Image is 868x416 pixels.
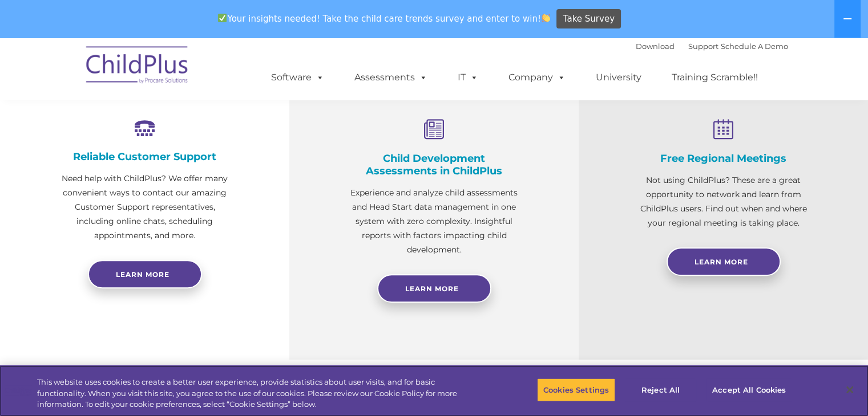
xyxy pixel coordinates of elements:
[537,378,615,402] button: Cookies Settings
[159,75,193,84] span: Last name
[584,66,653,89] a: University
[667,247,781,276] a: Learn More
[57,172,232,243] p: Need help with ChildPlus? We offer many convenient ways to contact our amazing Customer Support r...
[660,66,769,89] a: Training Scramble!!
[695,258,748,266] span: Learn More
[377,274,491,303] a: Learn More
[57,150,232,163] h4: Reliable Customer Support
[346,152,522,177] h4: Child Development Assessments in ChildPlus
[542,14,550,22] img: 👏
[37,377,478,410] div: This website uses cookies to create a better user experience, provide statistics about user visit...
[706,378,792,402] button: Accept All Cookies
[218,14,227,22] img: ✅
[636,42,788,51] font: |
[346,186,522,257] p: Experience and analyze child assessments and Head Start data management in one system with zero c...
[721,42,788,51] a: Schedule A Demo
[343,66,439,89] a: Assessments
[80,38,195,95] img: ChildPlus by Procare Solutions
[88,260,202,288] a: Learn more
[625,378,696,402] button: Reject All
[636,173,811,230] p: Not using ChildPlus? These are a great opportunity to network and learn from ChildPlus users. Fin...
[405,284,459,293] span: Learn More
[497,66,577,89] a: Company
[563,9,615,29] span: Take Survey
[837,377,862,402] button: Close
[446,66,490,89] a: IT
[159,122,207,130] span: Phone number
[688,42,718,51] a: Support
[260,66,336,89] a: Software
[116,270,169,279] span: Learn more
[556,9,621,29] a: Take Survey
[636,42,675,51] a: Download
[636,152,811,165] h4: Free Regional Meetings
[213,7,555,30] span: Your insights needed! Take the child care trends survey and enter to win!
